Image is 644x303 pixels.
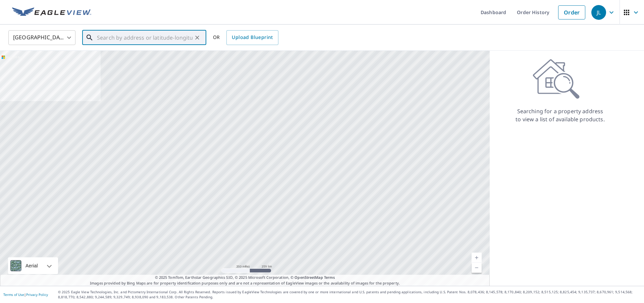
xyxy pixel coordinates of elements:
[472,263,482,273] a: Current Level 5, Zoom Out
[472,253,482,263] a: Current Level 5, Zoom In
[591,5,606,20] div: JL
[8,28,75,47] div: [GEOGRAPHIC_DATA]
[23,257,40,274] div: Aerial
[155,275,335,280] span: © 2025 TomTom, Earthstar Geographics SIO, © 2025 Microsoft Corporation, ©
[3,292,24,297] a: Terms of Use
[97,28,193,47] input: Search by address or latitude-longitude
[515,107,605,123] p: Searching for a property address to view a list of available products.
[8,257,58,274] div: Aerial
[26,292,48,297] a: Privacy Policy
[193,33,202,42] button: Clear
[213,30,278,45] div: OR
[12,7,91,17] img: EV Logo
[58,290,641,300] p: © 2025 Eagle View Technologies, Inc. and Pictometry International Corp. All Rights Reserved. Repo...
[294,275,323,280] a: OpenStreetMap
[232,33,273,42] span: Upload Blueprint
[324,275,335,280] a: Terms
[226,30,278,45] a: Upload Blueprint
[558,5,585,19] a: Order
[3,293,48,297] p: |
